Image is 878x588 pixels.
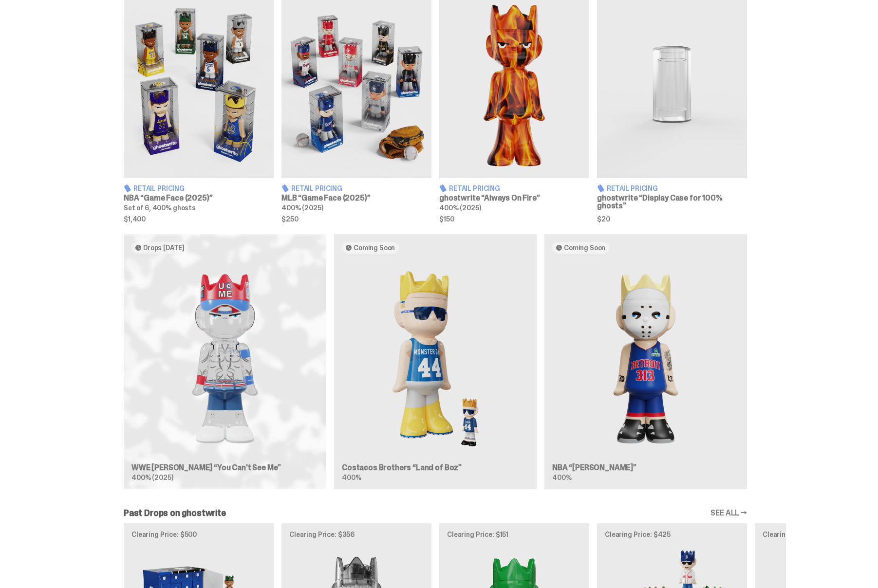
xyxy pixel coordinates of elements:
h3: NBA “Game Face (2025)” [124,194,274,202]
span: Retail Pricing [607,185,658,192]
h3: Costacos Brothers “Land of Boz” [342,464,529,472]
h3: NBA “[PERSON_NAME]” [552,464,739,472]
img: Land of Boz [342,261,529,456]
p: Clearing Price: $151 [447,531,581,538]
img: You Can't See Me [131,261,318,456]
img: Eminem [552,261,739,456]
span: Retail Pricing [291,185,342,192]
span: 400% (2025) [281,203,323,212]
span: Drops [DATE] [143,244,185,252]
span: $1,400 [124,216,274,222]
span: 400% [552,473,571,482]
h3: MLB “Game Face (2025)” [281,194,431,202]
span: Coming Soon [354,244,395,252]
span: Coming Soon [564,244,605,252]
p: Clearing Price: $425 [605,531,739,538]
span: 400% (2025) [131,473,173,482]
span: Retail Pricing [133,185,185,192]
span: 400% (2025) [439,203,481,212]
span: 400% [342,473,361,482]
span: Retail Pricing [449,185,500,192]
a: SEE ALL → [710,509,747,517]
span: Set of 6, 400% ghosts [124,203,196,212]
p: Clearing Price: $356 [289,531,424,538]
h2: Past Drops on ghostwrite [124,509,226,517]
p: Clearing Price: $500 [131,531,266,538]
span: $20 [597,216,747,222]
h3: WWE [PERSON_NAME] “You Can't See Me” [131,464,318,472]
span: $150 [439,216,589,222]
h3: ghostwrite “Always On Fire” [439,194,589,202]
span: $250 [281,216,431,222]
h3: ghostwrite “Display Case for 100% ghosts” [597,194,747,210]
